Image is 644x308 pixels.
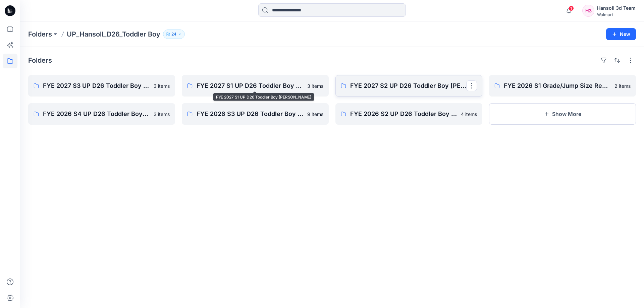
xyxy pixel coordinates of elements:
[461,111,477,118] p: 4 items
[67,29,160,39] p: UP_Hansoll_D26_Toddler Boy
[335,103,482,125] a: FYE 2026 S2 UP D26 Toddler Boy - Hansoll4 items
[614,82,631,89] p: 2 items
[182,75,329,97] a: FYE 2027 S1 UP D26 Toddler Boy [PERSON_NAME]3 items
[307,111,323,118] p: 9 items
[307,82,323,89] p: 3 items
[171,30,176,38] p: 24
[197,81,303,90] p: FYE 2027 S1 UP D26 Toddler Boy [PERSON_NAME]
[489,75,636,97] a: FYE 2026 S1 Grade/Jump Size Review2 items
[606,28,636,40] button: New
[197,109,303,119] p: FYE 2026 S3 UP D26 Toddler Boy - Hansoll
[350,81,466,90] p: FYE 2027 S2 UP D26 Toddler Boy [PERSON_NAME]
[597,4,636,12] div: Hansoll 3d Team
[182,103,329,125] a: FYE 2026 S3 UP D26 Toddler Boy - Hansoll9 items
[154,82,170,89] p: 3 items
[504,81,610,90] p: FYE 2026 S1 Grade/Jump Size Review
[43,109,150,119] p: FYE 2026 S4 UP D26 Toddler Boy - Hansoll
[28,29,52,39] a: Folders
[163,29,185,39] button: 24
[350,109,457,119] p: FYE 2026 S2 UP D26 Toddler Boy - Hansoll
[569,6,574,11] span: 1
[43,81,150,90] p: FYE 2027 S3 UP D26 Toddler Boy Hansoll
[28,103,175,125] a: FYE 2026 S4 UP D26 Toddler Boy - Hansoll3 items
[489,103,636,125] button: Show More
[154,111,170,118] p: 3 items
[582,5,594,17] div: H3
[597,12,636,17] div: Walmart
[335,75,482,97] a: FYE 2027 S2 UP D26 Toddler Boy [PERSON_NAME]
[28,75,175,97] a: FYE 2027 S3 UP D26 Toddler Boy Hansoll3 items
[28,56,52,64] h4: Folders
